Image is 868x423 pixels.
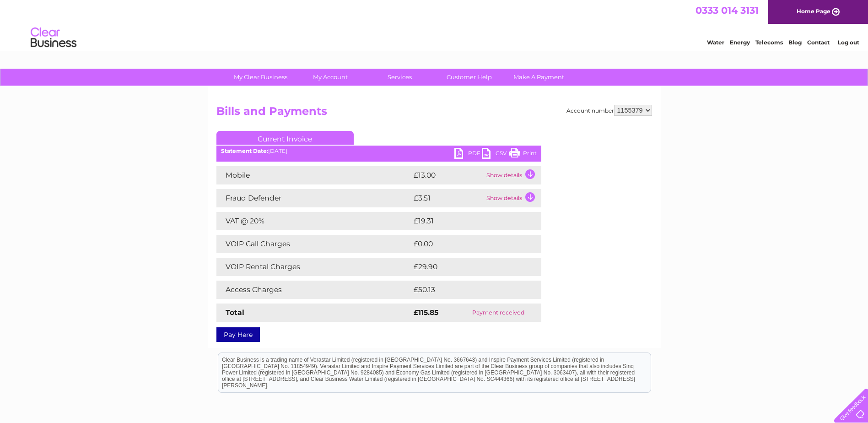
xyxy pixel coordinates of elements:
[454,148,482,161] a: PDF
[695,5,759,16] a: 0333 014 3131
[411,212,521,230] td: £19.31
[30,24,77,52] img: logo.png
[411,235,520,253] td: £0.00
[509,148,537,161] a: Print
[216,131,354,145] a: Current Invoice
[411,281,522,299] td: £50.13
[226,308,244,317] strong: Total
[431,69,507,86] a: Customer Help
[362,69,437,86] a: Services
[216,327,260,342] a: Pay Here
[292,69,368,86] a: My Account
[730,39,750,46] a: Energy
[707,39,724,46] a: Water
[216,166,411,184] td: Mobile
[216,212,411,230] td: VAT @ 20%
[223,69,298,86] a: My Clear Business
[484,189,541,207] td: Show details
[216,148,541,154] div: [DATE]
[221,147,268,154] b: Statement Date:
[216,258,411,276] td: VOIP Rental Charges
[482,148,509,161] a: CSV
[218,5,651,44] div: Clear Business is a trading name of Verastar Limited (registered in [GEOGRAPHIC_DATA] No. 3667643...
[411,189,484,207] td: £3.51
[411,258,523,276] td: £29.90
[755,39,783,46] a: Telecoms
[566,105,652,116] div: Account number
[411,166,484,184] td: £13.00
[484,166,541,184] td: Show details
[216,235,411,253] td: VOIP Call Charges
[788,39,802,46] a: Blog
[414,308,438,317] strong: £115.85
[838,39,859,46] a: Log out
[216,189,411,207] td: Fraud Defender
[455,304,541,322] td: Payment received
[807,39,830,46] a: Contact
[216,105,652,122] h2: Bills and Payments
[216,281,411,299] td: Access Charges
[501,69,577,86] a: Make A Payment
